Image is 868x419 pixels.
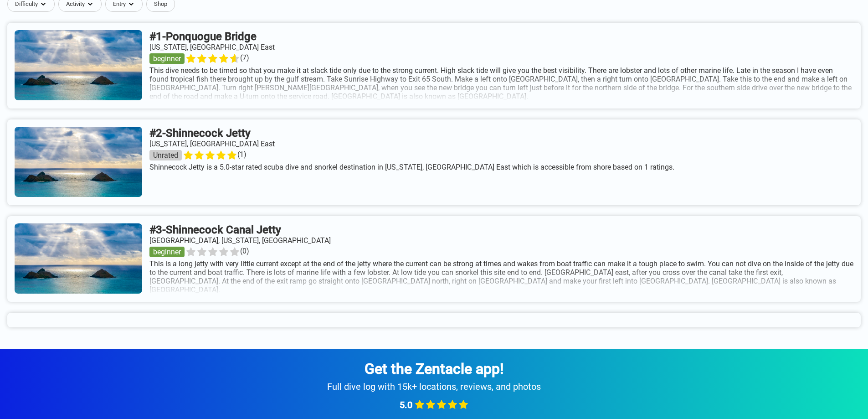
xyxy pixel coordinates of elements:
[400,399,412,410] span: 5.0
[40,0,47,8] img: dropdown caret
[87,0,94,8] img: dropdown caret
[15,0,38,8] span: Difficulty
[113,0,126,8] span: Entry
[66,0,85,8] span: Activity
[11,360,857,378] div: Get the Zentacle app!
[128,0,135,8] img: dropdown caret
[11,381,857,392] div: Full dive log with 15k+ locations, reviews, and photos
